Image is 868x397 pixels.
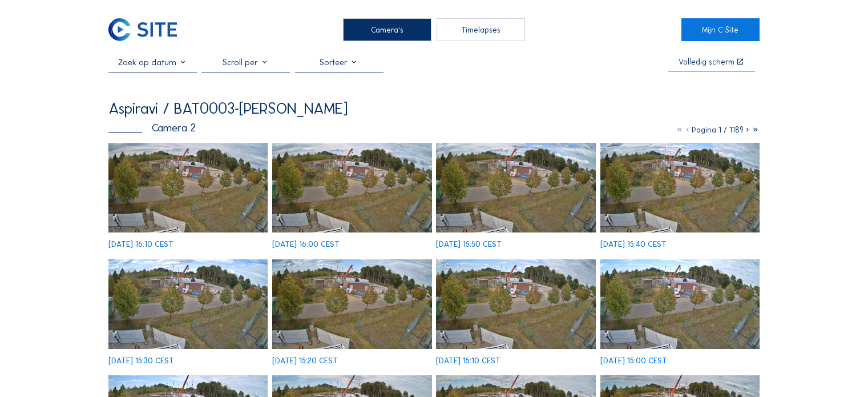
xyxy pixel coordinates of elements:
[108,240,173,248] div: [DATE] 16:10 CEST
[343,18,431,41] div: Camera's
[108,357,174,365] div: [DATE] 15:30 CEST
[272,143,431,232] img: image_53061855
[108,57,197,67] input: Zoek op datum 󰅀
[272,240,340,248] div: [DATE] 16:00 CEST
[692,125,744,135] span: Pagina 1 / 1189
[108,143,268,232] img: image_53062158
[600,143,760,232] img: image_53061342
[108,123,196,134] div: Camera 2
[108,18,176,41] img: C-SITE Logo
[272,259,431,349] img: image_53060815
[600,240,667,248] div: [DATE] 15:40 CEST
[272,357,338,365] div: [DATE] 15:20 CEST
[600,357,667,365] div: [DATE] 15:00 CEST
[437,18,525,41] div: Timelapses
[681,18,760,41] a: Mijn C-Site
[108,18,187,41] a: C-SITE Logo
[108,101,348,116] div: Aspiravi / BAT0003-[PERSON_NAME]
[436,240,502,248] div: [DATE] 15:50 CEST
[600,259,760,349] img: image_53060219
[436,259,595,349] img: image_53060514
[108,259,268,349] img: image_53061044
[436,143,595,232] img: image_53061560
[679,58,734,66] div: Volledig scherm
[436,357,500,365] div: [DATE] 15:10 CEST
